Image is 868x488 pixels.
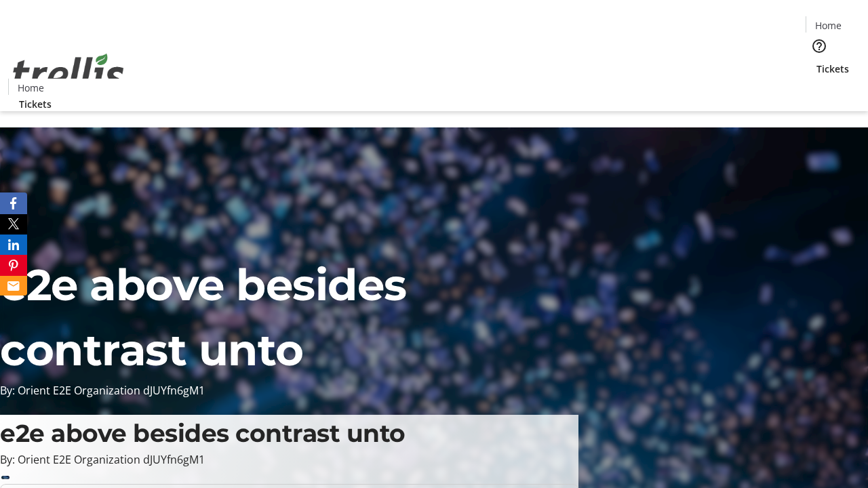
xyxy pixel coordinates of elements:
a: Home [9,81,52,95]
a: Tickets [806,62,860,76]
a: Tickets [8,97,62,111]
span: Home [815,18,842,33]
a: Home [806,18,850,33]
img: Orient E2E Organization dJUYfn6gM1's Logo [8,39,129,106]
button: Help [806,33,833,60]
span: Tickets [816,62,849,76]
button: Cart [806,76,833,103]
span: Tickets [19,97,52,111]
span: Home [18,81,44,95]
